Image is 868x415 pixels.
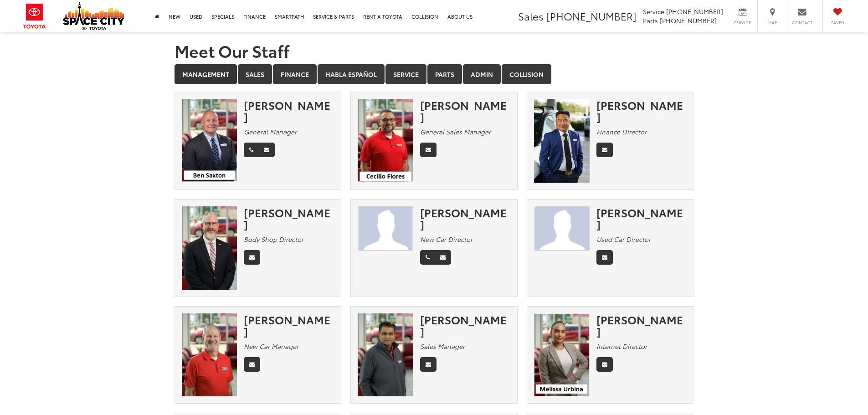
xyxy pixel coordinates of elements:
[534,99,590,183] img: Nam Pham
[385,64,426,84] a: Service
[792,20,812,26] span: Contact
[518,9,544,23] span: Sales
[63,2,124,30] img: Space City Toyota
[244,357,260,372] a: Email
[358,99,413,182] img: Cecilio Flores
[420,127,491,136] em: General Sales Manager
[502,64,551,84] a: Collision
[238,64,272,84] a: Sales
[643,16,658,25] span: Parts
[732,20,753,26] span: Service
[463,64,501,84] a: Admin
[596,313,687,338] div: [PERSON_NAME]
[596,357,613,372] a: Email
[596,235,651,244] em: Used Car Director
[175,64,694,85] div: Department Tabs
[435,250,451,265] a: Email
[258,143,275,157] a: Email
[358,313,413,397] img: Oz Ali
[175,41,694,60] h1: Meet Our Staff
[643,7,664,16] span: Service
[420,250,435,265] a: Phone
[420,206,510,231] div: [PERSON_NAME]
[244,250,260,265] a: Email
[427,64,462,84] a: Parts
[420,357,437,372] a: Email
[596,99,687,123] div: [PERSON_NAME]
[420,99,510,123] div: [PERSON_NAME]
[596,143,613,157] a: Email
[244,235,303,244] em: Body Shop Director
[420,313,510,338] div: [PERSON_NAME]
[762,20,782,26] span: Map
[596,250,613,265] a: Email
[596,342,647,351] em: Internet Director
[244,99,334,123] div: [PERSON_NAME]
[318,64,385,84] a: Habla Español
[273,64,317,84] a: Finance
[596,127,647,136] em: Finance Director
[182,313,237,397] img: David Hardy
[244,342,298,351] em: New Car Manager
[358,206,413,251] img: JAMES TAYLOR
[534,313,590,396] img: Melissa Urbina
[175,64,237,84] a: Management
[420,342,465,351] em: Sales Manager
[244,206,334,231] div: [PERSON_NAME]
[660,16,717,25] span: [PHONE_NUMBER]
[534,206,590,251] img: Marco Compean
[420,143,437,157] a: Email
[244,313,334,338] div: [PERSON_NAME]
[666,7,723,16] span: [PHONE_NUMBER]
[596,206,687,231] div: [PERSON_NAME]
[827,20,847,26] span: Saved
[182,206,237,290] img: Sean Patterson
[244,127,297,136] em: General Manager
[546,9,637,23] span: [PHONE_NUMBER]
[244,143,259,157] a: Phone
[182,99,237,182] img: Ben Saxton
[420,235,473,244] em: New Car Director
